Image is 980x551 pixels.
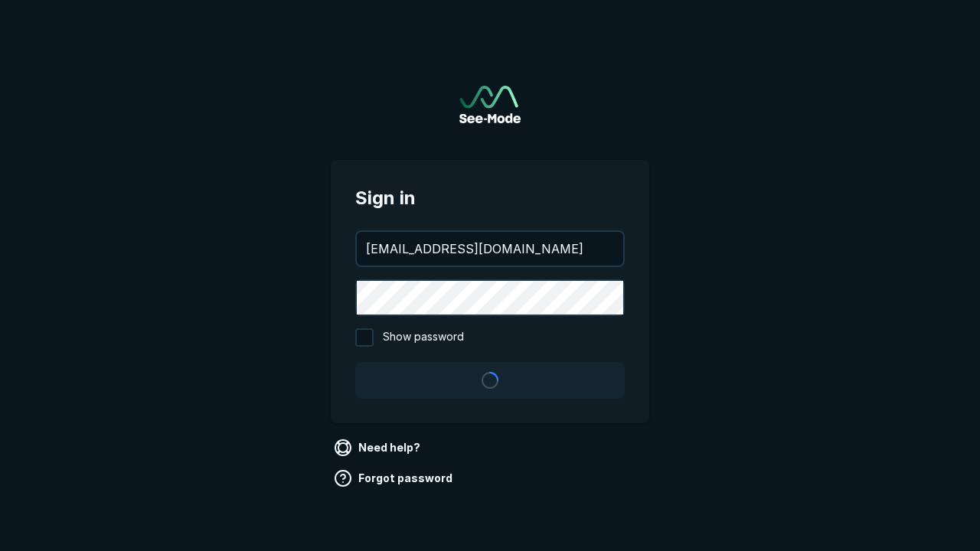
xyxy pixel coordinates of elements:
span: Show password [383,328,464,347]
input: your@email.com [357,232,623,266]
span: Sign in [355,184,625,212]
a: Go to sign in [459,86,521,123]
img: See-Mode Logo [459,86,521,123]
a: Need help? [331,435,426,460]
a: Forgot password [331,466,459,491]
